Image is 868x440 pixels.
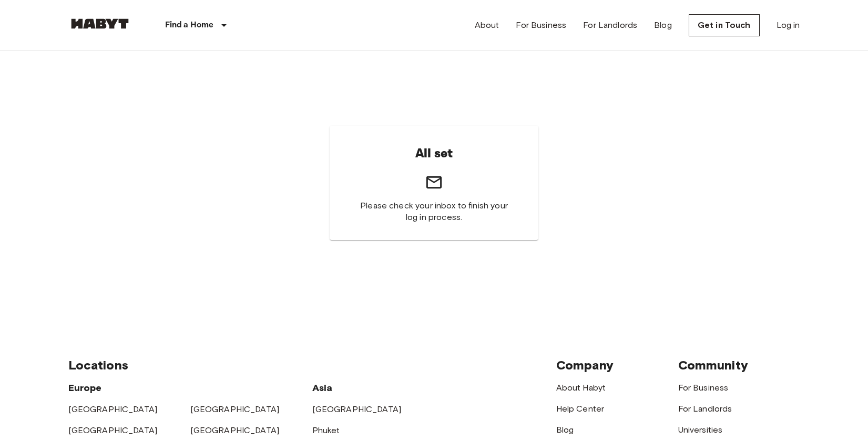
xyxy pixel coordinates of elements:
[556,404,605,414] a: Help Center
[165,19,214,32] p: Find a Home
[68,18,131,29] img: Habyt
[678,383,729,393] a: For Business
[556,383,606,393] a: About Habyt
[68,425,158,435] a: [GEOGRAPHIC_DATA]
[678,425,723,435] a: Universities
[654,19,672,32] a: Blog
[556,425,574,435] a: Blog
[415,143,453,165] h6: All set
[312,404,402,414] a: [GEOGRAPHIC_DATA]
[556,357,614,373] span: Company
[777,19,800,32] a: Log in
[68,382,102,394] span: Europe
[678,404,732,414] a: For Landlords
[355,200,513,223] span: Please check your inbox to finish your log in process.
[68,404,158,414] a: [GEOGRAPHIC_DATA]
[475,19,499,32] a: About
[312,425,340,435] a: Phuket
[689,14,760,36] a: Get in Touch
[312,382,333,394] span: Asia
[678,357,748,373] span: Community
[190,404,280,414] a: [GEOGRAPHIC_DATA]
[516,19,566,32] a: For Business
[190,425,280,435] a: [GEOGRAPHIC_DATA]
[583,19,637,32] a: For Landlords
[68,357,128,373] span: Locations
